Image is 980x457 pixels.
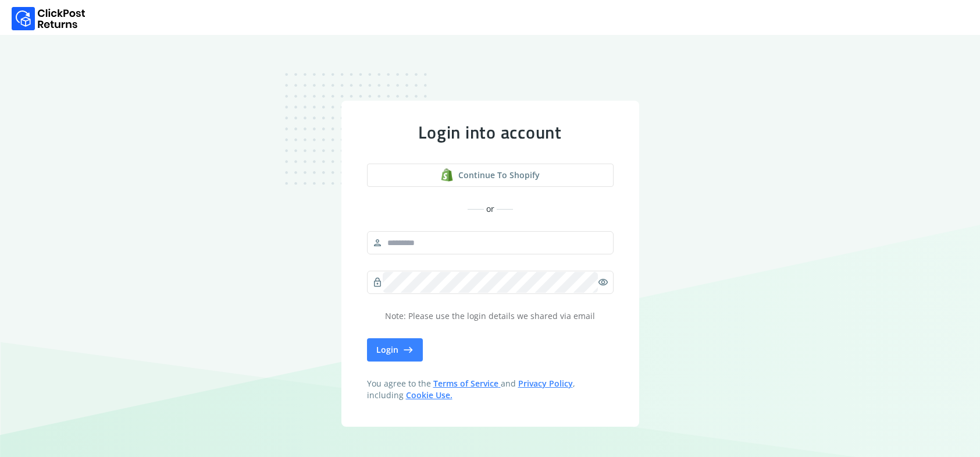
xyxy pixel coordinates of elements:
a: Privacy Policy [518,378,573,389]
img: Logo [12,7,85,30]
span: Continue to shopify [458,169,540,181]
div: Login into account [367,122,614,143]
a: Terms of Service [433,378,501,389]
a: shopify logoContinue to shopify [367,164,614,187]
button: Continue to shopify [367,164,614,187]
span: person [372,235,383,251]
p: Note: Please use the login details we shared via email [367,310,614,322]
span: east [403,342,414,358]
span: visibility [598,274,608,291]
a: Cookie Use. [406,389,452,401]
span: lock [372,274,383,291]
span: You agree to the and , including [367,378,614,401]
button: Login east [367,338,423,362]
div: or [367,203,614,215]
img: shopify logo [440,168,454,182]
